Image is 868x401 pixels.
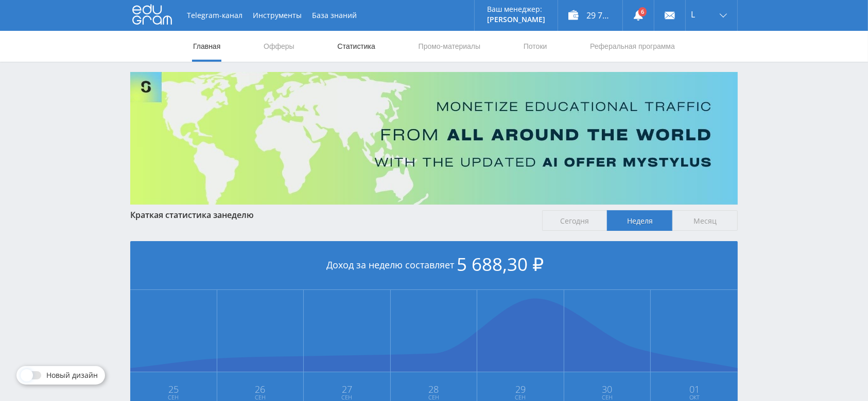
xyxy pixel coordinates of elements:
a: Главная [192,31,221,62]
div: Краткая статистика за [130,210,532,220]
p: [PERSON_NAME] [487,15,545,24]
a: Офферы [263,31,296,62]
p: Ваш менеджер: [487,5,545,13]
span: 25 [131,385,216,393]
span: L [691,10,695,19]
a: Статистика [336,31,376,62]
span: 5 688,30 ₽ [457,252,544,276]
a: Реферальная программа [589,31,676,62]
div: Доход за неделю составляет [130,241,738,290]
span: 30 [565,385,650,393]
span: Новый дизайн [46,371,98,379]
img: Banner [130,72,738,205]
span: 29 [478,385,563,393]
span: 01 [651,385,737,393]
span: 28 [391,385,477,393]
span: Неделя [607,210,672,231]
a: Промо-материалы [418,31,481,62]
span: неделю [222,209,254,221]
span: 27 [304,385,390,393]
span: Сегодня [542,210,607,231]
span: 26 [218,385,303,393]
span: Месяц [672,210,738,231]
a: Потоки [523,31,548,62]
